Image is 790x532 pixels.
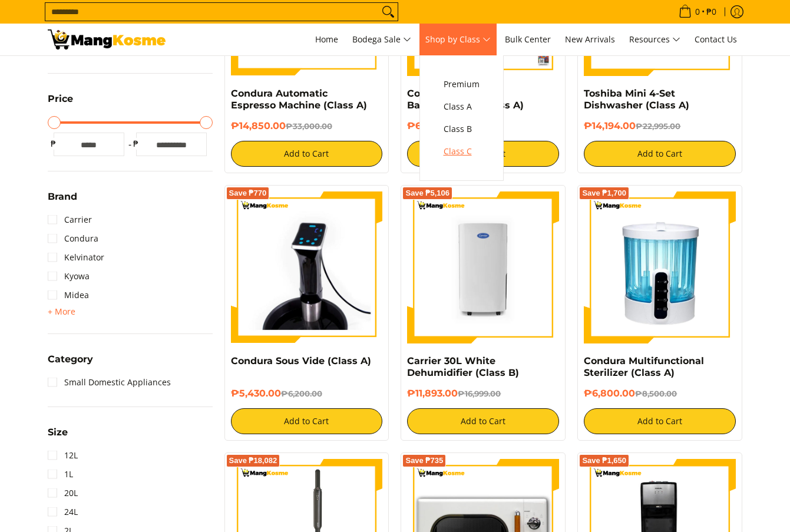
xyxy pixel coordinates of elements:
[309,24,344,55] a: Home
[407,408,559,434] button: Add to Cart
[231,88,367,111] a: Condura Automatic Espresso Machine (Class A)
[231,141,383,167] button: Add to Cart
[48,355,93,373] summary: Open
[689,24,743,55] a: Contact Us
[675,5,720,18] span: •
[438,95,485,118] a: Class A
[565,34,615,45] span: New Arrivals
[48,286,89,305] a: Midea
[695,34,737,45] span: Contact Us
[48,428,68,437] span: Size
[584,408,736,434] button: Add to Cart
[286,121,332,131] del: ₱33,000.00
[281,389,322,398] del: ₱6,200.00
[48,428,68,446] summary: Open
[48,373,171,392] a: Small Domestic Appliances
[559,24,621,55] a: New Arrivals
[48,503,78,521] a: 24L
[48,446,78,465] a: 12L
[48,267,90,286] a: Kyowa
[48,305,75,319] summary: Open
[48,248,104,267] a: Kelvinator
[635,389,677,398] del: ₱8,500.00
[352,32,411,47] span: Bodega Sale
[584,120,736,132] h6: ₱14,194.00
[438,140,485,163] a: Class C
[48,210,92,229] a: Carrier
[231,191,383,343] img: Condura Sous Vide (Class A)
[48,192,77,210] summary: Open
[636,121,680,131] del: ₱22,995.00
[584,191,736,343] img: Condura Multifunctional Sterilizer (Class A)
[444,77,480,92] span: Premium
[48,29,166,49] img: Small Appliances l Mang Kosme: Home Appliances Warehouse Sale
[48,229,98,248] a: Condura
[48,192,77,201] span: Brand
[346,24,417,55] a: Bodega Sale
[229,190,267,197] span: Save ₱770
[229,457,277,464] span: Save ₱18,082
[48,138,60,150] span: ₱
[438,73,485,95] a: Premium
[48,94,73,113] summary: Open
[444,100,480,114] span: Class A
[693,8,702,16] span: 0
[177,24,743,55] nav: Main Menu
[48,355,93,364] span: Category
[584,388,736,399] h6: ₱6,800.00
[582,190,626,197] span: Save ₱1,700
[438,118,485,140] a: Class B
[315,34,338,45] span: Home
[407,88,524,111] a: Condura Infrared Barbecue Grill (Class A)
[48,307,75,316] span: + More
[623,24,686,55] a: Resources
[584,141,736,167] button: Add to Cart
[582,457,626,464] span: Save ₱1,650
[505,34,551,45] span: Bulk Center
[444,144,480,159] span: Class C
[425,32,491,47] span: Shop by Class
[407,120,559,132] h6: ₱6,049.00
[499,24,557,55] a: Bulk Center
[231,408,383,434] button: Add to Cart
[407,355,519,378] a: Carrier 30L White Dehumidifier (Class B)
[405,190,449,197] span: Save ₱5,106
[705,8,718,16] span: ₱0
[584,355,704,378] a: Condura Multifunctional Sterilizer (Class A)
[231,388,383,399] h6: ₱5,430.00
[407,191,559,343] img: carrier-30-liter-dehumidier-premium-full-view-mang-kosme
[231,120,383,132] h6: ₱14,850.00
[407,388,559,399] h6: ₱11,893.00
[419,24,497,55] a: Shop by Class
[629,32,680,47] span: Resources
[48,465,73,484] a: 1L
[379,3,398,21] button: Search
[458,389,501,398] del: ₱16,999.00
[584,88,689,111] a: Toshiba Mini 4-Set Dishwasher (Class A)
[407,141,559,167] button: Add to Cart
[444,122,480,137] span: Class B
[48,484,78,503] a: 20L
[405,457,443,464] span: Save ₱735
[231,355,371,366] a: Condura Sous Vide (Class A)
[130,138,142,150] span: ₱
[48,94,73,104] span: Price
